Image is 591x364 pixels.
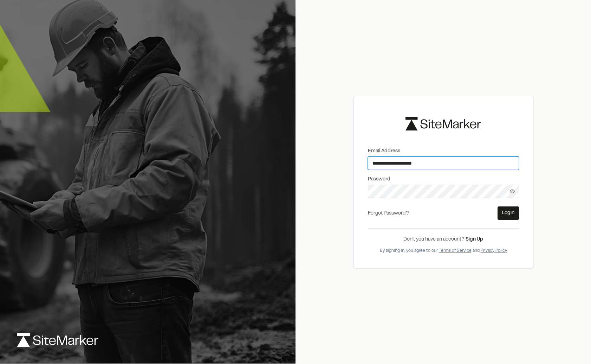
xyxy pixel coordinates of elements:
[466,237,483,242] a: Sign Up
[481,248,507,254] button: Privacy Policy
[368,147,519,155] label: Email Address
[368,211,409,216] a: Forgot Password?
[439,248,472,254] button: Terms of Service
[368,248,519,254] div: By signing in, you agree to our and
[368,236,519,243] div: Don’t you have an account?
[368,175,519,183] label: Password
[17,333,98,347] img: logo-white-rebrand.svg
[405,117,481,130] img: logo-black-rebrand.svg
[498,206,519,220] button: Login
